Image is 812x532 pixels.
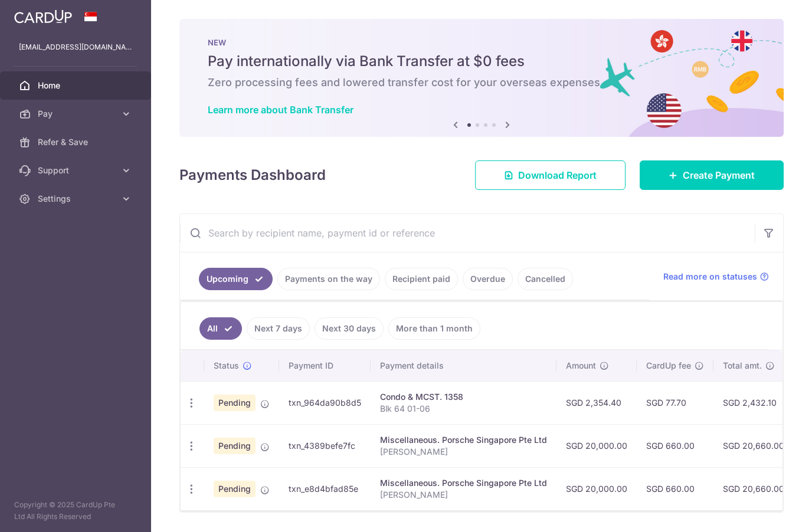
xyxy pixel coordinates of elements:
[463,268,513,290] a: Overdue
[247,317,310,340] a: Next 7 days
[199,268,273,290] a: Upcoming
[19,41,132,53] p: [EMAIL_ADDRESS][DOMAIN_NAME]
[713,424,794,467] td: SGD 20,660.00
[380,477,547,489] div: Miscellaneous. Porsche Singapore Pte Ltd
[279,381,371,424] td: txn_964da90b8d5
[637,467,713,510] td: SGD 660.00
[208,104,353,116] a: Learn more about Bank Transfer
[380,489,547,501] p: [PERSON_NAME]
[663,271,769,283] a: Read more on statuses
[518,168,597,182] span: Download Report
[38,80,116,91] span: Home
[380,391,547,403] div: Condo & MCST. 1358
[713,381,794,424] td: SGD 2,432.10
[388,317,480,340] a: More than 1 month
[566,360,596,372] span: Amount
[646,360,691,372] span: CardUp fee
[180,214,755,252] input: Search by recipient name, payment id or reference
[199,317,242,340] a: All
[179,19,784,137] img: Bank transfer banner
[380,434,547,446] div: Miscellaneous. Porsche Singapore Pte Ltd
[637,381,713,424] td: SGD 77.70
[315,317,384,340] a: Next 30 days
[214,481,256,497] span: Pending
[663,271,757,283] span: Read more on statuses
[380,403,547,415] p: Blk 64 01-06
[208,75,755,90] h6: Zero processing fees and lowered transfer cost for your overseas expenses
[279,467,371,510] td: txn_e8d4bfad85e
[475,160,626,190] a: Download Report
[380,446,547,458] p: [PERSON_NAME]
[38,165,116,176] span: Support
[371,350,556,381] th: Payment details
[38,108,116,120] span: Pay
[38,193,116,205] span: Settings
[277,268,380,290] a: Payments on the way
[214,360,239,372] span: Status
[640,160,784,190] a: Create Payment
[14,9,72,24] img: CardUp
[208,38,755,47] p: NEW
[713,467,794,510] td: SGD 20,660.00
[637,424,713,467] td: SGD 660.00
[279,424,371,467] td: txn_4389befe7fc
[179,165,326,186] h4: Payments Dashboard
[723,360,762,372] span: Total amt.
[518,268,573,290] a: Cancelled
[556,467,637,510] td: SGD 20,000.00
[214,395,256,411] span: Pending
[556,381,637,424] td: SGD 2,354.40
[208,52,755,71] h5: Pay internationally via Bank Transfer at $0 fees
[38,136,116,148] span: Refer & Save
[385,268,458,290] a: Recipient paid
[214,438,256,454] span: Pending
[556,424,637,467] td: SGD 20,000.00
[683,168,755,182] span: Create Payment
[279,350,371,381] th: Payment ID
